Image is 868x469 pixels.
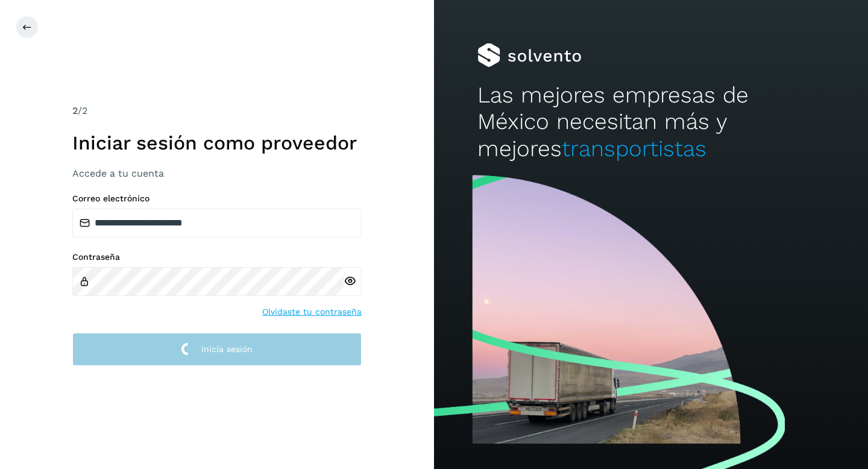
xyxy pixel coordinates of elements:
[562,136,706,162] span: transportistas
[201,345,253,353] span: Inicia sesión
[72,333,362,366] button: Inicia sesión
[72,252,362,262] label: Contraseña
[477,82,825,162] h2: Las mejores empresas de México necesitan más y mejores
[72,168,362,179] h3: Accede a tu cuenta
[72,104,362,118] div: /2
[72,131,362,154] h1: Iniciar sesión como proveedor
[72,105,78,116] span: 2
[72,194,362,204] label: Correo electrónico
[262,306,362,318] a: Olvidaste tu contraseña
